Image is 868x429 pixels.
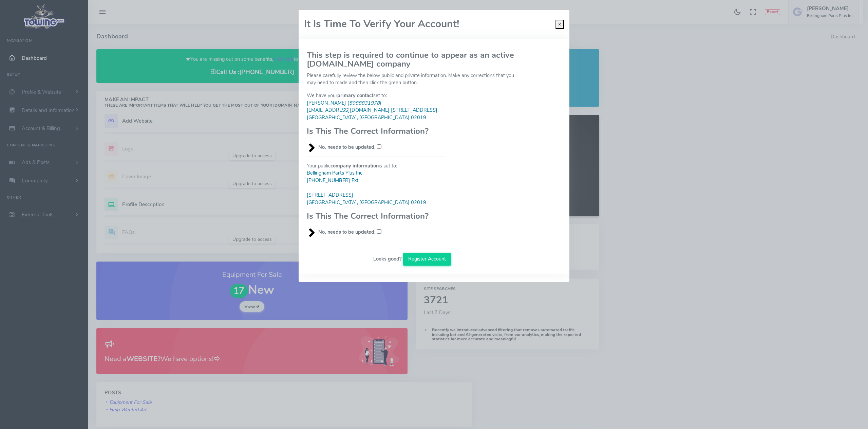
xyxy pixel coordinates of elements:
b: No, needs to be updated. [318,229,376,235]
input: No, needs to be updated. [377,229,381,234]
b: primary contact [337,92,373,99]
blockquote: Bellingham Parts Plus Inc. [PHONE_NUMBER] Ext: [STREET_ADDRESS] [GEOGRAPHIC_DATA], [GEOGRAPHIC_DA... [307,169,445,206]
div: We have your set to: [303,92,449,151]
span: × [558,21,561,28]
h3: Is This The Correct Information? [307,212,445,220]
b: company information [331,162,379,169]
b: No, needs to be updated. [318,144,376,150]
h2: It Is Time To Verify Your Account! [304,19,459,30]
h3: Is This The Correct Information? [307,127,445,136]
input: No, needs to be updated. [377,144,381,149]
b: Looks good? [373,255,402,262]
p: Please carefully review the below public and private information. Make any corrections that you m... [307,72,517,87]
blockquote: [PERSON_NAME] ( ) [EMAIL_ADDRESS][DOMAIN_NAME] [STREET_ADDRESS] [GEOGRAPHIC_DATA], [GEOGRAPHIC_DA... [307,100,445,122]
button: Register Account [403,253,451,266]
h3: This step is required to continue to appear as an active [DOMAIN_NAME] company [307,51,517,69]
button: Close [555,20,564,29]
em: 5088831978 [349,100,380,106]
div: Your public is set to: [303,151,449,236]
